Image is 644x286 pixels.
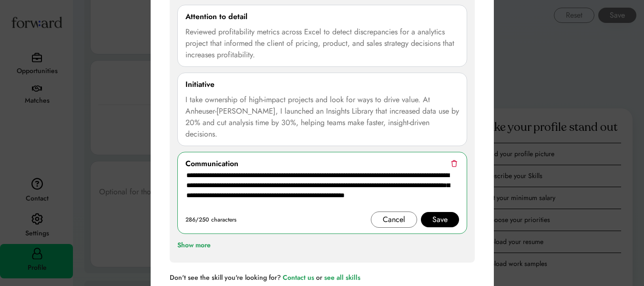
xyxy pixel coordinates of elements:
[383,214,405,225] div: Cancel
[185,26,459,61] div: Reviewed profitability metrics across Excel to detect discrepancies for a analytics project that ...
[170,274,281,281] div: Don't see the skill you're looking for?
[324,274,360,281] div: see all skills
[451,160,457,167] img: trash.svg
[283,274,314,281] div: Contact us
[185,214,236,225] div: 286/250 characters
[432,214,448,225] div: Save
[177,240,211,251] div: Show more
[185,79,215,90] div: Initiative
[316,274,322,281] div: or
[185,158,238,169] div: Communication
[185,11,247,22] div: Attention to detail
[185,94,459,140] div: I take ownership of high-impact projects and look for ways to drive value. At Anheuser-[PERSON_NA...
